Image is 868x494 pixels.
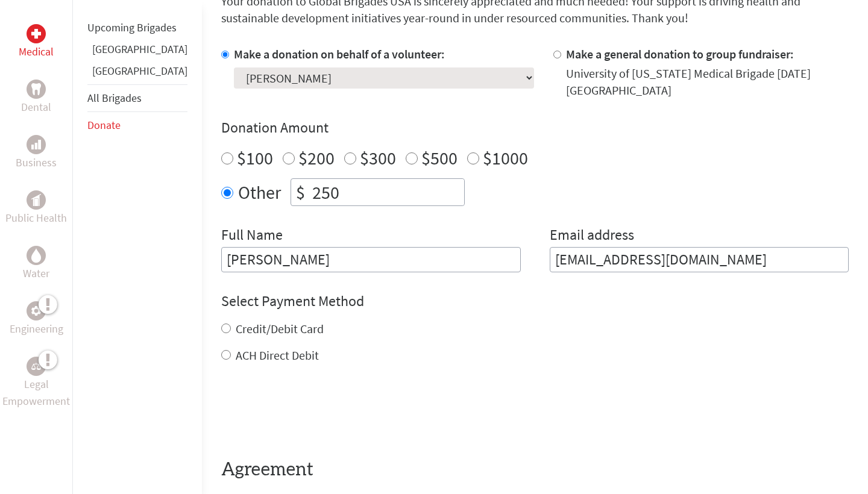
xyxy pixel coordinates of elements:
[310,179,464,205] input: Enter Amount
[31,194,41,206] img: Public Health
[566,46,794,61] label: Make a general donation to group fundraiser:
[19,24,54,60] a: MedicalMedical
[5,190,67,227] a: Public HealthPublic Health
[27,301,46,320] div: Engineering
[236,321,324,336] label: Credit/Debit Card
[27,190,46,210] div: Public Health
[23,246,49,282] a: WaterWater
[421,146,458,169] label: $500
[27,246,46,265] div: Water
[237,146,273,169] label: $100
[31,363,41,370] img: Legal Empowerment
[31,306,41,316] img: Engineering
[31,140,41,149] img: Business
[360,146,396,169] label: $300
[10,301,63,337] a: EngineeringEngineering
[87,20,177,34] a: Upcoming Brigades
[87,118,121,132] a: Donate
[87,63,187,84] li: Honduras
[483,146,528,169] label: $1000
[27,24,46,43] div: Medical
[16,135,57,171] a: BusinessBusiness
[87,112,187,139] li: Donate
[221,459,849,481] h4: Agreement
[87,84,187,112] li: All Brigades
[221,388,404,435] iframe: reCAPTCHA
[221,247,521,272] input: Enter Full Name
[23,265,49,282] p: Water
[221,225,283,247] label: Full Name
[87,14,187,41] li: Upcoming Brigades
[92,64,187,78] a: [GEOGRAPHIC_DATA]
[221,292,849,311] h4: Select Payment Method
[238,178,281,206] label: Other
[87,41,187,63] li: Greece
[16,154,57,171] p: Business
[27,135,46,154] div: Business
[2,376,70,410] p: Legal Empowerment
[21,99,51,116] p: Dental
[566,65,849,99] div: University of [US_STATE] Medical Brigade [DATE] [GEOGRAPHIC_DATA]
[92,42,187,56] a: [GEOGRAPHIC_DATA]
[31,83,41,95] img: Dental
[550,247,849,272] input: Your Email
[236,348,319,363] label: ACH Direct Debit
[234,46,445,61] label: Make a donation on behalf of a volunteer:
[5,210,67,227] p: Public Health
[87,91,142,105] a: All Brigades
[298,146,335,169] label: $200
[27,357,46,376] div: Legal Empowerment
[27,80,46,99] div: Dental
[2,357,70,410] a: Legal EmpowermentLegal Empowerment
[291,179,310,205] div: $
[221,118,849,137] h4: Donation Amount
[21,80,51,116] a: DentalDental
[19,43,54,60] p: Medical
[550,225,634,247] label: Email address
[10,320,63,337] p: Engineering
[31,248,41,262] img: Water
[31,29,41,39] img: Medical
